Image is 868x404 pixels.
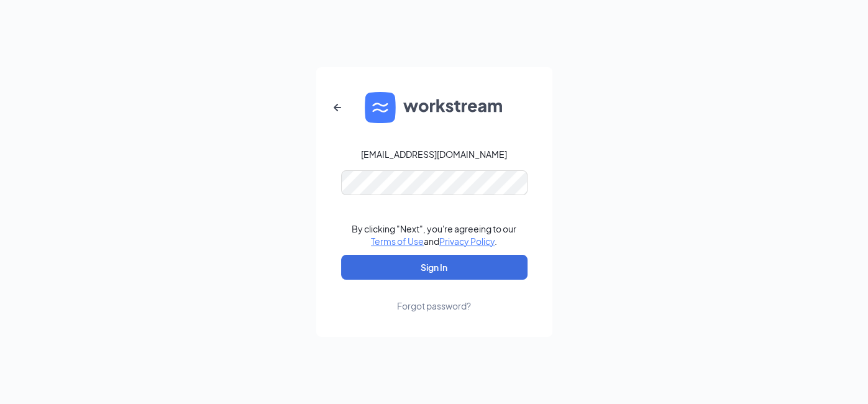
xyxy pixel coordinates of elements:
a: Terms of Use [371,236,424,247]
a: Forgot password? [397,280,471,312]
button: ArrowLeftNew [322,93,352,122]
div: By clicking "Next", you're agreeing to our and . [352,223,516,247]
button: Sign In [341,255,528,280]
div: Forgot password? [397,300,471,312]
a: Privacy Policy [439,236,495,247]
div: [EMAIL_ADDRESS][DOMAIN_NAME] [361,148,507,160]
svg: ArrowLeftNew [330,100,345,115]
img: WS logo and Workstream text [365,92,504,123]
